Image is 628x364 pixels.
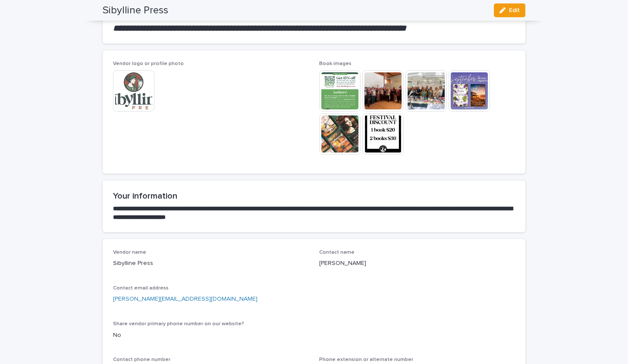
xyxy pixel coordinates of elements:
[113,331,515,340] p: No
[319,250,355,255] span: Contact name
[113,250,146,255] span: Vendor name
[113,61,184,66] span: Vendor logo or profile photo
[113,286,169,291] span: Contact email address
[103,4,168,17] h2: Sibylline Press
[113,357,170,362] span: Contact phone number
[113,296,257,302] a: [PERSON_NAME][EMAIL_ADDRESS][DOMAIN_NAME]
[113,191,515,201] h2: Your information
[319,357,413,362] span: Phone extension or alternate number
[113,259,309,268] p: Sibylline Press
[319,259,515,268] p: [PERSON_NAME]
[319,61,352,66] span: Book images
[494,3,525,17] button: Edit
[113,321,244,327] span: Share vendor primary phone number on our website?
[509,7,520,13] span: Edit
